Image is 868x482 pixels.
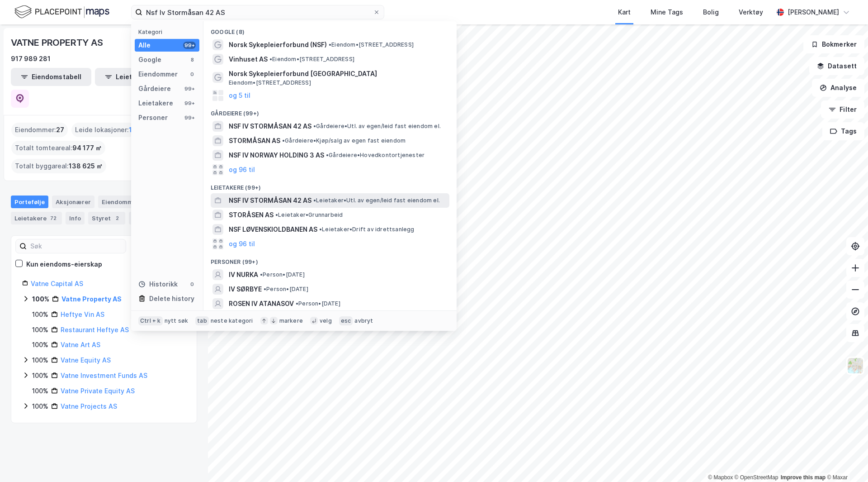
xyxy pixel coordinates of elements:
div: Styret [88,212,125,224]
div: 100% [32,339,48,350]
div: velg [320,317,332,325]
a: Vatne Equity AS [61,356,111,364]
div: Delete history [149,293,194,304]
span: Eiendom • [STREET_ADDRESS] [229,79,311,86]
div: Ctrl + k [138,316,163,325]
div: Leietakere (99+) [203,177,457,193]
button: Leietakertabell [95,68,175,86]
div: neste kategori [211,317,253,325]
div: Verktøy [739,7,763,18]
button: Tags [822,122,864,140]
div: 99+ [183,85,196,92]
a: Vatne Art AS [61,341,100,348]
div: Google [138,54,161,65]
a: Vatne Property AS [61,295,122,303]
div: 100% [32,294,49,305]
div: Google (8) [203,21,457,38]
span: STORÅSEN AS [229,210,274,220]
span: ROSEN IV ATANASOV [229,298,294,309]
div: Alle [138,40,151,51]
span: NSF IV STORMÅSAN 42 AS [229,121,311,132]
div: Eiendommer : [11,123,68,137]
a: Vatne Investment Funds AS [61,372,147,379]
span: IV SØRBYE [229,284,262,295]
div: Info [66,212,85,224]
div: Eiendommer [98,196,155,208]
div: tab [195,316,209,325]
button: Filter [821,100,864,119]
span: • [296,300,298,307]
span: Leietaker • Utl. av egen/leid fast eiendom el. [313,197,440,204]
div: 99+ [183,114,196,121]
span: • [260,271,263,278]
div: 99+ [183,42,196,49]
span: • [269,56,272,62]
div: avbryt [354,317,373,325]
div: Kontrollprogram for chat [823,439,868,482]
div: Transaksjoner [129,212,196,224]
input: Søk på adresse, matrikkel, gårdeiere, leietakere eller personer [142,5,373,19]
div: 100% [32,401,48,412]
span: Norsk Sykepleierforbund [GEOGRAPHIC_DATA] [229,68,446,79]
div: Totalt byggareal : [11,159,106,173]
span: 27 [56,124,64,135]
span: NSF IV STORMÅSAN 42 AS [229,195,311,206]
div: nytt søk [165,317,189,325]
div: 100% [32,309,48,320]
div: Kategori [138,29,199,35]
div: 0 [189,71,196,78]
div: Eiendommer [138,69,178,80]
a: OpenStreetMap [735,474,778,481]
div: 100% [32,386,48,396]
span: Leietaker • Drift av idrettsanlegg [319,226,415,233]
span: • [326,152,329,158]
span: NSF IV NORWAY HOLDING 3 AS [229,150,324,161]
input: Søk [27,239,126,253]
span: • [313,197,316,204]
span: Gårdeiere • Utl. av egen/leid fast eiendom el. [313,123,441,130]
span: • [264,286,266,292]
span: • [319,226,322,233]
a: Vatne Capital AS [31,280,83,287]
div: Leietakere [138,98,173,109]
a: Vatne Projects AS [61,402,117,410]
span: • [275,211,278,218]
div: Leietakere [11,212,62,224]
div: Gårdeiere [138,83,171,94]
div: 8 [189,56,196,63]
span: Person • [DATE] [260,271,305,278]
div: Personer (99+) [203,251,457,267]
div: 917 989 281 [11,53,51,64]
div: Leide lokasjoner : [71,123,136,137]
div: Aksjonærer [52,196,94,208]
span: 138 625 ㎡ [69,161,103,172]
div: 2 [113,214,122,223]
div: esc [339,316,353,325]
img: logo.f888ab2527a4732fd821a326f86c7f29.svg [14,4,109,20]
div: Portefølje [11,196,48,208]
span: Eiendom • [STREET_ADDRESS] [269,56,354,63]
span: Leietaker • Grunnarbeid [275,211,343,219]
div: Personer [138,112,168,123]
a: Improve this map [781,474,826,481]
span: Person • [DATE] [264,286,308,293]
span: Gårdeiere • Kjøp/salg av egen fast eiendom [282,137,406,144]
span: Norsk Sykepleierforbund (NSF) [229,39,327,50]
a: Mapbox [708,474,733,481]
span: Person • [DATE] [296,300,340,307]
span: STORMÅSAN AS [229,135,280,146]
span: NSF LØVENSKIOLDBANEN AS [229,224,317,235]
div: Totalt tomteareal : [11,141,105,155]
button: og 5 til [229,90,250,101]
div: Kun eiendoms-eierskap [26,259,102,270]
div: Mine Tags [651,7,683,18]
div: 99+ [183,100,196,107]
div: 0 [189,281,196,288]
span: • [329,41,331,48]
span: • [313,123,316,129]
div: Bolig [703,7,719,18]
div: markere [279,317,303,325]
span: IV NURKA [229,269,258,280]
a: Vatne Private Equity AS [61,387,135,395]
div: 72 [48,214,58,223]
